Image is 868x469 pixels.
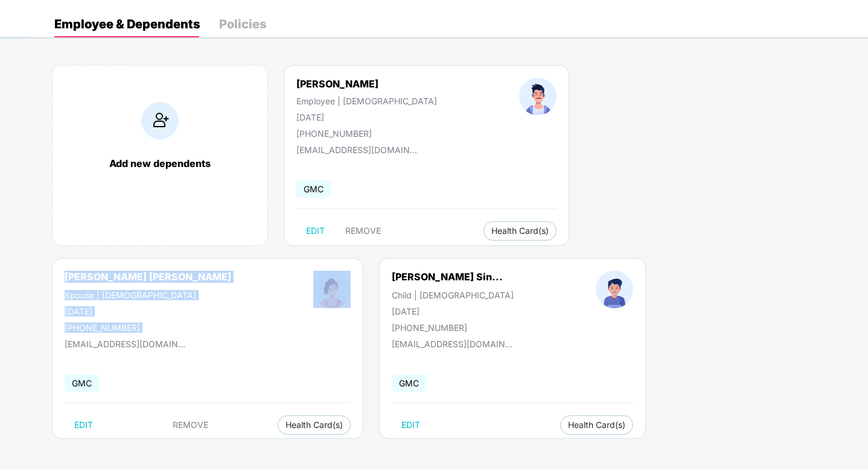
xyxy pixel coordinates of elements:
[392,323,514,333] div: [PHONE_NUMBER]
[65,374,99,392] span: GMC
[560,415,633,435] button: Health Card(s)
[392,339,512,349] div: [EMAIL_ADDRESS][DOMAIN_NAME]
[392,415,430,435] button: EDIT
[286,422,343,428] span: Health Card(s)
[65,271,231,283] div: [PERSON_NAME] [PERSON_NAME]
[296,112,437,122] div: [DATE]
[65,157,255,169] div: Add new dependents
[392,374,426,392] span: GMC
[65,323,231,333] div: [PHONE_NUMBER]
[483,221,557,241] button: Health Card(s)
[296,180,331,198] span: GMC
[141,102,179,139] img: addIcon
[65,339,185,349] div: [EMAIL_ADDRESS][DOMAIN_NAME]
[313,271,351,308] img: profileImage
[519,78,557,115] img: profileImage
[336,221,391,241] button: REMOVE
[491,228,549,234] span: Health Card(s)
[568,422,625,428] span: Health Card(s)
[173,420,208,430] span: REMOVE
[296,78,437,90] div: [PERSON_NAME]
[296,145,417,155] div: [EMAIL_ADDRESS][DOMAIN_NAME]
[392,271,503,283] div: [PERSON_NAME] Sin...
[296,221,334,241] button: EDIT
[306,226,325,236] span: EDIT
[596,271,633,308] img: profileImage
[74,420,93,430] span: EDIT
[296,128,437,139] div: [PHONE_NUMBER]
[392,290,514,300] div: Child | [DEMOGRAPHIC_DATA]
[219,18,266,30] div: Policies
[345,226,381,236] span: REMOVE
[392,306,514,316] div: [DATE]
[65,290,231,300] div: Spouse | [DEMOGRAPHIC_DATA]
[163,415,218,435] button: REMOVE
[54,18,200,30] div: Employee & Dependents
[65,306,231,316] div: [DATE]
[278,415,351,435] button: Health Card(s)
[65,415,103,435] button: EDIT
[401,420,420,430] span: EDIT
[296,96,437,106] div: Employee | [DEMOGRAPHIC_DATA]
